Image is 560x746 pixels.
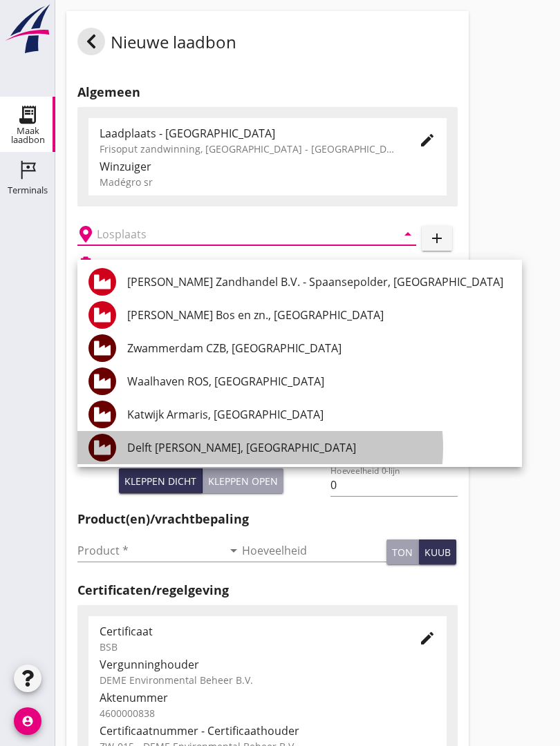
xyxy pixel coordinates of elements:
[429,230,445,247] i: add
[127,307,511,323] div: [PERSON_NAME] Bos en zn., [GEOGRAPHIC_DATA]
[100,142,397,156] div: Frisoput zandwinning, [GEOGRAPHIC_DATA] - [GEOGRAPHIC_DATA].
[127,439,511,456] div: Delft [PERSON_NAME], [GEOGRAPHIC_DATA]
[100,706,436,720] div: 4600000838
[419,132,436,149] i: edit
[77,28,236,61] div: Nieuwe laadbon
[386,539,419,564] button: ton
[127,274,511,290] div: [PERSON_NAME] Zandhandel B.V. - Spaansepolder, [GEOGRAPHIC_DATA]
[424,545,451,559] div: kuub
[100,257,170,269] h2: Beladen vaartuig
[100,656,436,673] div: Vergunninghouder
[77,510,458,528] h2: Product(en)/vrachtbepaling
[77,581,458,600] h2: Certificaten/regelgeving
[330,474,457,496] input: Hoeveelheid 0-lijn
[242,539,387,562] input: Hoeveelheid
[127,406,511,423] div: Katwijk Armaris, [GEOGRAPHIC_DATA]
[77,83,458,102] h2: Algemeen
[97,223,377,245] input: Losplaats
[400,226,416,242] i: arrow_drop_down
[127,340,511,356] div: Zwammerdam CZB, [GEOGRAPHIC_DATA]
[124,474,196,488] div: Kleppen dicht
[392,545,413,559] div: ton
[225,542,242,559] i: arrow_drop_down
[419,539,456,564] button: kuub
[419,630,436,647] i: edit
[203,468,283,493] button: Kleppen open
[127,373,511,390] div: Waalhaven ROS, [GEOGRAPHIC_DATA]
[100,125,397,142] div: Laadplaats - [GEOGRAPHIC_DATA]
[8,186,48,195] div: Terminals
[208,474,278,488] div: Kleppen open
[14,707,41,735] i: account_circle
[119,468,203,493] button: Kleppen dicht
[100,673,436,687] div: DEME Environmental Beheer B.V.
[100,723,436,739] div: Certificaatnummer - Certificaathouder
[100,640,397,654] div: BSB
[3,3,53,55] img: logo-small.a267ee39.svg
[100,158,436,175] div: Winzuiger
[100,623,397,640] div: Certificaat
[100,689,436,706] div: Aktenummer
[100,175,436,189] div: Madégro sr
[77,539,223,562] input: Product *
